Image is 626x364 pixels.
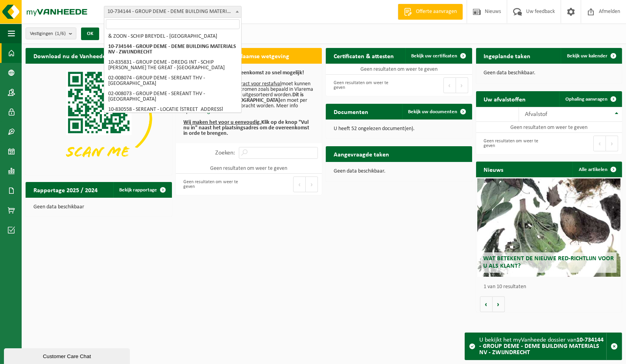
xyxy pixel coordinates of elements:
b: Dit is wettelijk verplicht in [GEOGRAPHIC_DATA] [184,92,304,103]
p: U heeft 52 ongelezen document(en). [334,126,464,132]
li: 10-830558 - SEREANT - LOCATIE [STREET_ADDRESS] [106,105,240,115]
img: Download de VHEPlus App [26,64,172,173]
li: 02-008073 - GROUP DEME - SEREANT THV - [GEOGRAPHIC_DATA] [106,89,240,105]
p: 1 van 10 resultaten [484,284,619,290]
li: 10-734144 - GROUP DEME - DEME BUILDING MATERIALS NV - ZWIJNDRECHT [106,42,240,57]
div: Geen resultaten om weer te geven [180,176,245,193]
a: Offerte aanvragen [398,4,463,20]
button: Vestigingen(1/6) [26,28,76,39]
h2: Aangevraagde taken [326,146,397,162]
count: (1/6) [55,31,66,36]
li: 10-813293 - GROUP DEME - BAGGERWERKEN DECLOEDT & ZOON - SCHIP BREYDEL - [GEOGRAPHIC_DATA] [106,26,240,42]
a: Alle artikelen [572,162,621,177]
button: Next [306,176,318,192]
h2: Documenten [326,104,376,119]
span: Wat betekent de nieuwe RED-richtlijn voor u als klant? [483,256,614,269]
strong: 10-734144 - GROUP DEME - DEME BUILDING MATERIALS NV - ZWIJNDRECHT [479,337,604,356]
h2: Certificaten & attesten [326,48,402,63]
label: Zoeken: [215,150,235,156]
span: Bekijk uw certificaten [412,53,458,59]
button: Previous [293,176,306,192]
a: Wat betekent de nieuwe RED-richtlijn voor u als klant? [477,178,620,277]
span: 10-734144 - GROUP DEME - DEME BUILDING MATERIALS NV - ZWIJNDRECHT [104,6,242,18]
iframe: chat widget [4,347,131,364]
button: Previous [593,136,606,151]
span: Bekijk uw documenten [408,109,458,114]
span: Afvalstof [525,111,547,118]
p: Geen data beschikbaar. [334,169,464,174]
div: Geen resultaten om weer te geven [480,135,545,152]
h2: Download nu de Vanheede+ app! [26,48,131,63]
td: Geen resultaten om weer te geven [476,122,622,133]
h2: Nieuws [476,162,512,177]
div: U bekijkt het myVanheede dossier van [479,333,606,360]
button: Previous [443,77,456,93]
h2: Uw afvalstoffen [476,91,534,107]
p: Geen data beschikbaar [33,204,164,210]
span: Bekijk uw kalender [567,53,608,59]
span: Offerte aanvragen [414,8,459,16]
button: Next [606,136,618,151]
h2: Rapportage 2025 / 2024 [26,182,105,197]
div: Geen resultaten om weer te geven [330,77,395,94]
button: Vorige [480,296,493,312]
b: Update uw Vlarema overeenkomst zo snel mogelijk! [184,70,305,76]
button: Next [456,77,468,93]
a: Bekijk uw kalender [561,48,621,64]
span: Ophaling aanvragen [565,97,608,102]
button: OK [81,28,99,40]
span: Vestigingen [30,28,66,40]
td: Geen resultaten om weer te geven [176,163,322,174]
li: 02-008074 - GROUP DEME - SEREANT THV - [GEOGRAPHIC_DATA] [106,73,240,89]
button: Volgende [493,296,505,312]
span: 10-734144 - GROUP DEME - DEME BUILDING MATERIALS NV - ZWIJNDRECHT [104,6,241,17]
p: Geen data beschikbaar. [484,70,615,76]
h2: Ingeplande taken [476,48,539,63]
li: 10-835831 - GROUP DEME - DREDG INT - SCHIP [PERSON_NAME] THE GREAT - [GEOGRAPHIC_DATA] [106,57,240,73]
a: Bekijk uw documenten [402,104,471,119]
u: Wij maken het voor u eenvoudig. [184,119,262,125]
a: Ophaling aanvragen [559,91,621,107]
td: Geen resultaten om weer te geven [326,64,472,75]
a: Bekijk uw certificaten [405,48,471,64]
b: Klik op de knop "Vul nu in" naast het plaatsingsadres om de overeenkomst in orde te brengen. [184,119,310,136]
p: moet kunnen aantonen dat de 29 afvalstromen zoals bepaald in Vlarema 9 selectief aangeboden en ui... [184,70,314,136]
a: Bekijk rapportage [113,182,171,198]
